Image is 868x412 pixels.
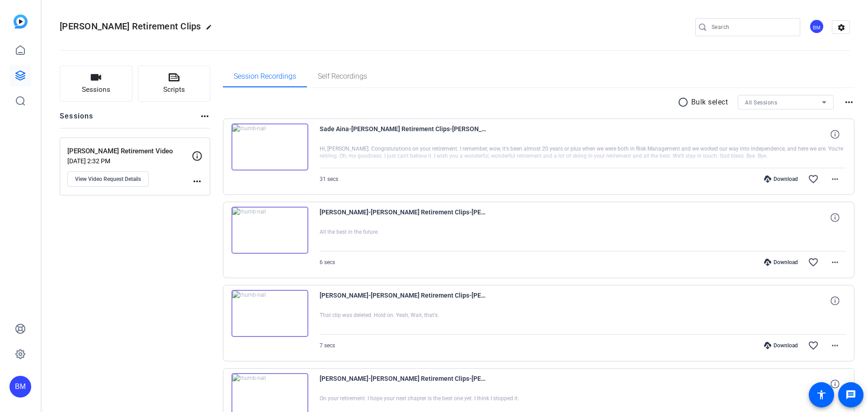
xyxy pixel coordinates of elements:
[9,376,31,398] div: BM
[830,257,840,268] mat-icon: more_horiz
[320,207,487,228] span: [PERSON_NAME]-[PERSON_NAME] Retirement Clips-[PERSON_NAME] Retirement Video-1758143883779-webcam
[320,176,338,182] span: 31 secs
[60,111,94,128] h2: Sessions
[691,97,728,108] p: Bulk select
[318,73,367,80] span: Self Recordings
[809,19,825,35] ngx-avatar: Brandon Murray
[67,157,192,165] p: [DATE] 2:32 PM
[67,171,149,187] button: View Video Request Details
[832,21,850,34] mat-icon: settings
[830,174,840,185] mat-icon: more_horiz
[206,24,217,35] mat-icon: edit
[60,21,201,32] span: [PERSON_NAME] Retirement Clips
[199,111,210,122] mat-icon: more_horiz
[845,389,856,400] mat-icon: message
[67,146,192,156] p: [PERSON_NAME] Retirement Video
[192,176,203,187] mat-icon: more_horiz
[830,340,840,351] mat-icon: more_horiz
[712,22,793,33] input: Search
[745,99,777,106] span: All Sessions
[231,290,308,337] img: thumb-nail
[163,85,185,95] span: Scripts
[231,207,308,254] img: thumb-nail
[759,342,802,349] div: Download
[14,14,28,28] img: blue-gradient.svg
[320,373,487,395] span: [PERSON_NAME]-[PERSON_NAME] Retirement Clips-[PERSON_NAME] Retirement Video-1758143785958-webcam
[234,73,296,80] span: Session Recordings
[82,85,110,95] span: Sessions
[678,97,691,108] mat-icon: radio_button_unchecked
[759,175,802,183] div: Download
[808,174,819,185] mat-icon: favorite_border
[75,175,141,183] span: View Video Request Details
[808,257,819,268] mat-icon: favorite_border
[759,259,802,266] div: Download
[320,123,487,145] span: Sade Aina-[PERSON_NAME] Retirement Clips-[PERSON_NAME] Retirement Video-1758150924718-webcam
[231,123,308,170] img: thumb-nail
[320,342,335,349] span: 7 secs
[816,389,827,400] mat-icon: accessibility
[320,290,487,312] span: [PERSON_NAME]-[PERSON_NAME] Retirement Clips-[PERSON_NAME] Retirement Video-1758143856152-webcam
[60,66,132,102] button: Sessions
[844,97,854,108] mat-icon: more_horiz
[138,66,211,102] button: Scripts
[320,259,335,265] span: 6 secs
[809,19,824,34] div: BM
[808,340,819,351] mat-icon: favorite_border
